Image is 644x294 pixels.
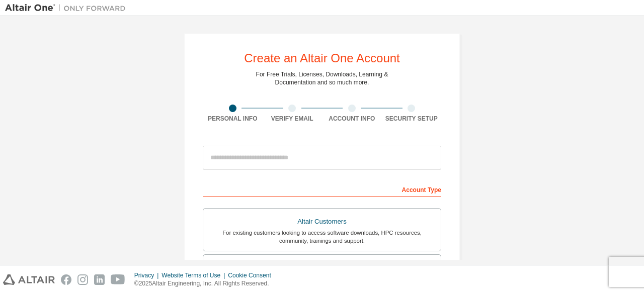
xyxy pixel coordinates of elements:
div: For Free Trials, Licenses, Downloads, Learning & Documentation and so much more. [256,70,388,86]
div: Cookie Consent [228,271,277,279]
p: © 2025 Altair Engineering, Inc. All Rights Reserved. [134,279,277,288]
div: For existing customers looking to access software downloads, HPC resources, community, trainings ... [209,229,435,245]
img: Altair One [5,3,131,13]
div: Privacy [134,271,162,279]
div: Security Setup [382,115,442,123]
img: youtube.svg [111,274,125,285]
img: altair_logo.svg [3,274,55,285]
div: Website Terms of Use [162,271,228,279]
div: Verify Email [263,115,323,123]
img: instagram.svg [77,274,88,285]
div: Account Type [203,181,441,197]
div: Account Info [322,115,382,123]
img: linkedin.svg [94,274,105,285]
img: facebook.svg [61,274,71,285]
div: Personal Info [203,115,263,123]
div: Create an Altair One Account [244,52,400,64]
div: Altair Customers [209,215,435,229]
